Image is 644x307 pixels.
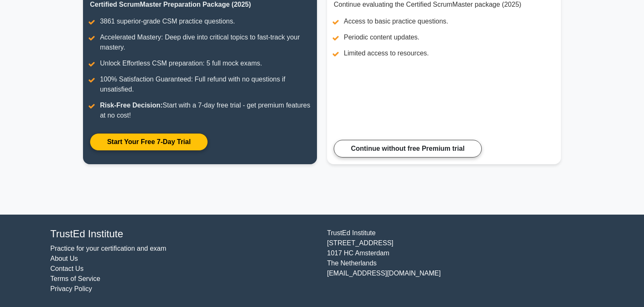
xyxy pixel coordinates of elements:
[322,228,599,294] div: TrustEd Institute [STREET_ADDRESS] 1017 HC Amsterdam The Netherlands [EMAIL_ADDRESS][DOMAIN_NAME]
[50,228,317,240] h4: TrustEd Institute
[50,285,92,292] a: Privacy Policy
[50,255,78,262] a: About Us
[90,133,208,151] a: Start Your Free 7-Day Trial
[50,265,83,272] a: Contact Us
[334,140,482,157] a: Continue without free Premium trial
[50,245,166,252] a: Practice for your certification and exam
[50,275,100,282] a: Terms of Service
